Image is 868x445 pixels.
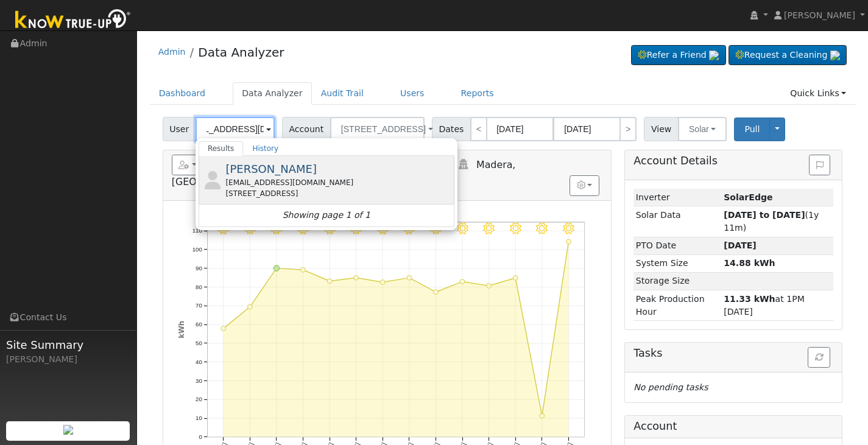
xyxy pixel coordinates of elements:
circle: onclick="" [460,279,465,284]
span: Dates [432,117,471,141]
input: Select a User [196,117,275,141]
a: Login As (last 09/07/2025 4:08:15 PM) [457,158,470,170]
strong: ID: 3987261, authorized: 12/04/23 [724,192,772,202]
i: 9/01 - Clear [403,223,415,234]
h5: Account Details [633,155,833,167]
a: Results [199,141,244,156]
span: [DATE] [724,240,757,250]
i: 8/28 - Clear [297,223,309,234]
text: 90 [196,265,202,272]
text: kWh [177,321,185,338]
text: 40 [196,359,202,365]
a: Data Analyzer [233,82,312,105]
td: Inverter [633,189,721,206]
circle: onclick="" [273,265,280,272]
circle: onclick="" [247,304,252,309]
circle: onclick="" [513,276,518,281]
i: 9/03 - Clear [456,223,468,234]
td: Solar Data [633,206,721,237]
div: [STREET_ADDRESS] [225,188,451,199]
i: 9/02 - Clear [430,223,442,234]
span: [PERSON_NAME] [225,163,317,175]
a: Refer a Friend [631,45,726,66]
td: System Size [633,254,721,272]
a: Request a Cleaning [729,45,847,66]
circle: onclick="" [300,267,305,272]
circle: onclick="" [407,275,412,280]
text: 60 [196,321,202,328]
text: 70 [196,302,202,309]
button: Refresh [808,347,830,368]
text: 110 [192,227,202,234]
h5: Tasks [633,347,833,360]
span: [STREET_ADDRESS] [341,124,426,134]
text: 30 [196,377,202,384]
circle: onclick="" [327,279,332,284]
td: Storage Size [633,272,721,290]
circle: onclick="" [566,239,571,244]
a: History [243,141,288,156]
text: 20 [196,396,202,402]
a: Quick Links [781,82,855,105]
i: 9/05 - Clear [510,223,521,234]
span: View [644,117,679,141]
span: Pull [744,124,760,134]
img: retrieve [830,51,840,60]
circle: onclick="" [433,290,438,295]
span: Account [282,117,331,141]
h5: Account [633,420,677,432]
i: 8/29 - Clear [323,223,335,234]
circle: onclick="" [354,275,359,280]
a: Admin [158,47,186,57]
i: 9/06 - Clear [536,223,548,234]
span: User [163,117,196,141]
i: 8/26 - MostlyClear [244,223,256,234]
circle: onclick="" [487,283,492,288]
button: Issue History [809,155,830,175]
i: Showing page 1 of 1 [283,209,370,222]
i: 9/07 - Clear [563,223,574,234]
td: Peak Production Hour [633,290,721,321]
a: Users [391,82,434,105]
i: No pending tasks [633,382,708,392]
text: 100 [192,246,202,253]
text: 0 [199,433,202,440]
strong: 14.88 kWh [724,258,775,268]
img: retrieve [63,425,73,435]
i: 8/27 - MostlyClear [270,223,282,234]
strong: [DATE] to [DATE] [724,210,805,220]
a: Dashboard [150,82,215,105]
i: 8/25 - MostlyClear [217,223,229,234]
circle: onclick="" [540,413,545,418]
a: > [619,117,637,141]
img: retrieve [709,51,719,60]
button: Pull [734,117,770,141]
td: at 1PM [DATE] [722,290,834,321]
a: < [470,117,487,141]
text: 50 [196,340,202,346]
button: Solar [678,117,727,141]
text: 80 [196,284,202,290]
a: Audit Trail [312,82,373,105]
text: 10 [196,415,202,421]
div: [EMAIL_ADDRESS][DOMAIN_NAME] [225,177,451,188]
a: Data Analyzer [198,45,284,60]
div: [PERSON_NAME] [6,353,130,366]
span: Site Summary [6,337,130,353]
td: PTO Date [633,237,721,254]
i: 8/31 - Clear [377,223,389,234]
span: (1y 11m) [724,210,819,233]
strong: 11.33 kWh [724,294,775,304]
img: Know True-Up [9,7,137,34]
a: Reports [452,82,503,105]
span: [PERSON_NAME] [784,10,855,20]
i: 8/30 - Clear [350,223,362,234]
circle: onclick="" [221,326,226,331]
i: 9/04 - Clear [483,223,495,234]
button: [STREET_ADDRESS] [330,117,425,141]
circle: onclick="" [380,280,385,285]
